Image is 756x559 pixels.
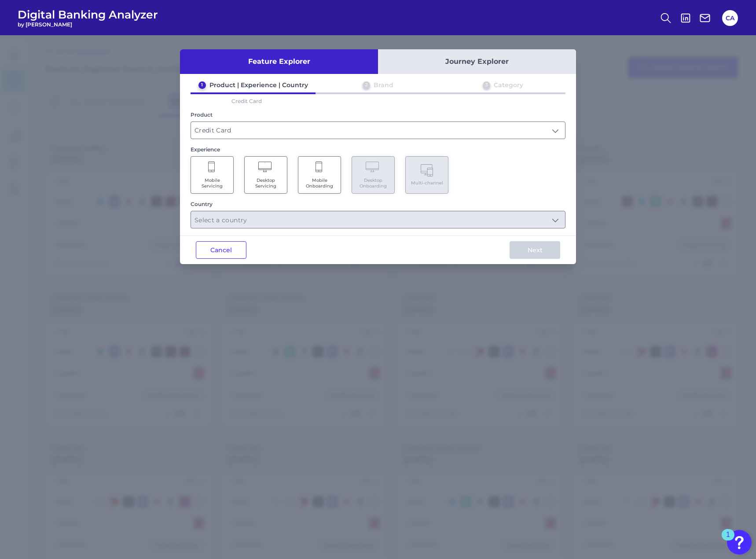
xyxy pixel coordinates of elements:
[191,98,303,104] p: Credit Card
[405,156,448,194] button: Multi-channel
[411,180,443,186] span: Multi-channel
[244,156,287,194] button: Desktop Servicing
[198,81,206,89] div: 1
[727,530,752,555] button: Open Resource Center, 1 new notification
[722,10,738,26] button: CA
[483,81,490,89] div: 3
[191,111,565,118] div: Product
[352,156,395,194] button: Desktop Onboarding
[180,49,378,74] button: Feature Explorer
[374,81,393,89] div: Brand
[196,241,246,259] button: Cancel
[209,81,308,89] div: Product | Experience | Country
[494,81,523,89] div: Category
[18,21,158,28] span: by [PERSON_NAME]
[191,201,565,207] div: Country
[191,146,565,153] div: Experience
[18,8,158,21] span: Digital Banking Analyzer
[303,177,336,189] span: Mobile Onboarding
[378,49,576,74] button: Journey Explorer
[726,535,730,546] div: 1
[195,177,229,189] span: Mobile Servicing
[298,156,341,194] button: Mobile Onboarding
[191,156,234,194] button: Mobile Servicing
[249,177,283,189] span: Desktop Servicing
[510,241,560,259] button: Next
[363,81,370,89] div: 2
[191,211,565,228] input: Select a country
[356,177,390,189] span: Desktop Onboarding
